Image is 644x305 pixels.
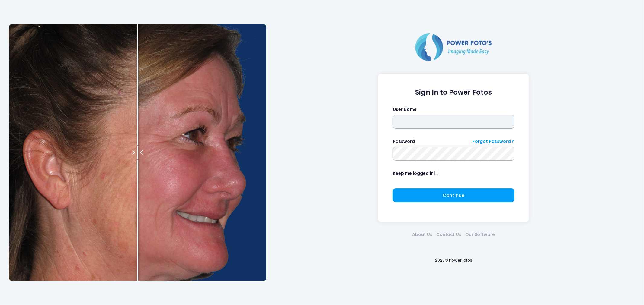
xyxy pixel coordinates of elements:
[434,231,463,238] a: Contact Us
[393,170,434,177] label: Keep me logged in
[410,231,434,238] a: About Us
[463,231,497,238] a: Our Software
[443,192,464,198] span: Continue
[393,138,415,145] label: Password
[393,188,514,202] button: Continue
[413,32,494,62] img: Logo
[473,138,514,145] a: Forgot Password ?
[393,106,417,113] label: User Name
[272,248,635,273] div: 2025© PowerFotos
[393,88,514,96] h1: Sign In to Power Fotos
